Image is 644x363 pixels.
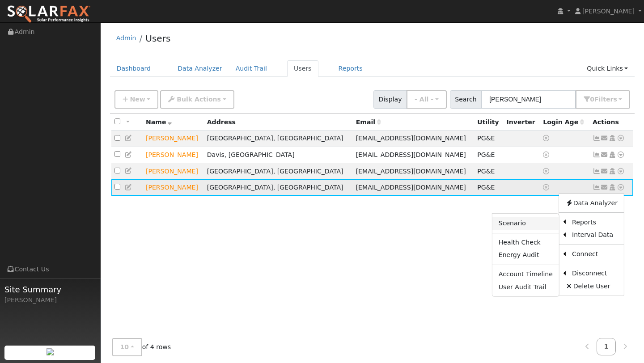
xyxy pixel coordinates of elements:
[593,135,601,142] a: Show Graph
[543,135,551,142] a: No login access
[617,150,625,160] a: Other actions
[566,248,624,261] a: Connect
[356,168,466,175] span: [EMAIL_ADDRESS][DOMAIN_NAME]
[593,151,601,158] a: Show Graph
[356,135,466,142] span: [EMAIL_ADDRESS][DOMAIN_NAME]
[143,179,204,196] td: Lead
[477,168,495,175] span: PG&E
[593,118,630,127] div: Actions
[477,118,500,127] div: Utility
[617,167,625,176] a: Other actions
[617,134,625,143] a: Other actions
[593,168,601,175] a: Show Graph
[580,60,635,77] a: Quick Links
[559,197,624,209] a: Data Analyzer
[125,167,133,174] a: Edit User
[143,147,204,163] td: Lead
[601,183,609,192] a: nschmit@earthlink.net
[143,131,204,147] td: Lead
[204,131,353,147] td: [GEOGRAPHIC_DATA], [GEOGRAPHIC_DATA]
[204,147,353,163] td: Davis, [GEOGRAPHIC_DATA]
[356,151,466,158] span: [EMAIL_ADDRESS][DOMAIN_NAME]
[543,118,584,126] span: Days since last login
[582,8,635,15] span: [PERSON_NAME]
[130,96,145,103] span: New
[145,33,170,44] a: Users
[617,183,625,192] a: Other actions
[120,343,129,350] span: 10
[566,216,624,228] a: Reports
[287,60,318,77] a: Users
[47,348,54,355] img: retrieve
[477,184,495,191] span: PG&E
[332,60,369,77] a: Reports
[477,135,495,142] span: PG&E
[125,151,133,158] a: Edit User
[613,96,617,103] span: s
[543,151,551,158] a: No login access
[492,268,559,281] a: Account Timeline Report
[450,90,482,109] span: Search
[492,217,559,229] a: Scenario Report
[171,60,229,77] a: Data Analyzer
[110,60,158,77] a: Dashboard
[125,135,133,142] a: Edit User
[601,167,609,176] a: mynapanurse@yahoo.com
[204,163,353,180] td: [GEOGRAPHIC_DATA], [GEOGRAPHIC_DATA]
[146,118,172,126] span: Name
[207,118,350,127] div: Address
[125,184,133,191] a: Edit User
[507,118,537,127] div: Inverter
[601,150,609,160] a: nanjaking@yahoo.com
[356,184,466,191] span: [EMAIL_ADDRESS][DOMAIN_NAME]
[559,280,624,292] a: Delete User
[7,5,91,24] img: SolarFax
[481,90,576,109] input: Search
[204,179,353,196] td: [GEOGRAPHIC_DATA], [GEOGRAPHIC_DATA]
[608,184,616,191] a: Login As
[566,229,624,241] a: Interval Data
[160,90,234,109] button: Bulk Actions
[492,249,559,262] a: Energy Audit Report
[477,151,495,158] span: PG&E
[566,267,624,280] a: Disconnect
[407,90,447,109] button: - All -
[608,151,616,158] a: Login As
[114,90,159,109] button: New
[112,338,142,356] button: 10
[143,163,204,180] td: Lead
[112,338,171,356] span: of 4 rows
[576,90,630,109] button: 0Filters
[601,134,609,143] a: ncabrera0639@gmail.com
[608,168,616,175] a: Login As
[4,283,96,295] span: Site Summary
[116,34,136,42] a: Admin
[597,338,616,355] a: 1
[543,168,551,175] a: No login access
[593,184,601,191] a: Show Graph
[492,281,559,293] a: User Audit Trail
[543,184,551,191] a: No login access
[492,236,559,249] a: Health Check Report
[177,96,221,103] span: Bulk Actions
[356,118,381,126] span: Email
[594,96,617,103] span: Filter
[229,60,274,77] a: Audit Trail
[608,135,616,142] a: Login As
[4,295,96,305] div: [PERSON_NAME]
[373,90,407,109] span: Display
